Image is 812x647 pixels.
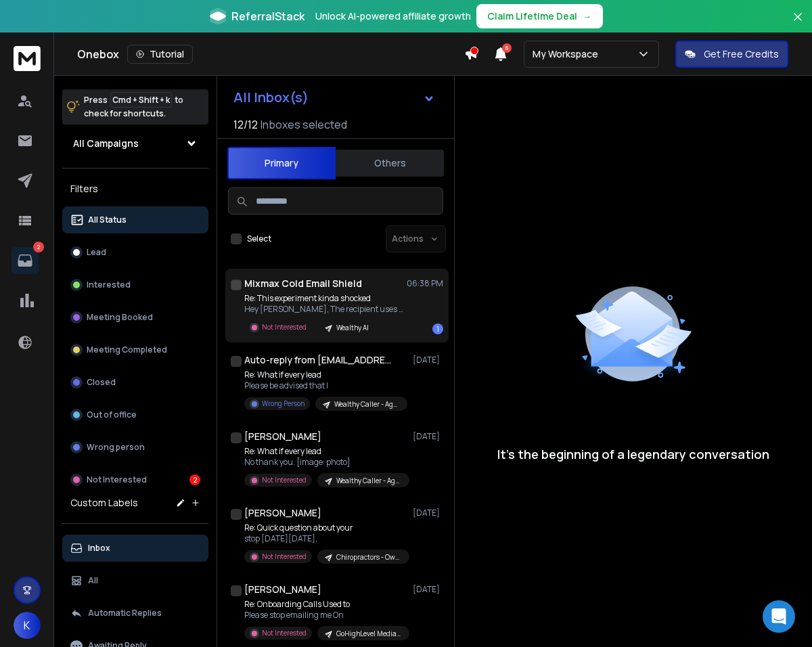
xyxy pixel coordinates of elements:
[262,399,304,409] p: Wrong Person
[223,84,446,111] button: All Inbox(s)
[110,92,172,108] span: Cmd + Shift + k
[62,271,208,298] button: Interested
[413,584,443,595] p: [DATE]
[413,508,443,518] p: [DATE]
[12,247,39,274] a: 2
[189,474,200,485] div: 2
[336,476,401,486] p: Wealthy Caller - Agencies
[244,353,393,367] h1: Auto-reply from [EMAIL_ADDRESS][DOMAIN_NAME]
[84,93,183,120] p: Press to check for shortcuts.
[262,552,307,562] p: Not Interested
[62,535,208,562] button: Inbox
[336,629,401,639] p: GoHighLevel Media Owner Nurture – 20 Emails / 20 Days
[583,9,592,23] span: →
[244,533,407,544] p: stop [DATE][DATE],
[244,599,407,610] p: Re: Onboarding Calls Used to
[87,377,116,388] p: Closed
[336,148,444,178] button: Others
[231,8,304,24] span: ReferralStack
[244,277,362,290] h1: Mixmax Cold Email Shield
[14,612,41,639] button: K
[497,445,769,464] p: It’s the beginning of a legendary conversation
[87,247,106,258] p: Lead
[262,628,307,638] p: Not Interested
[62,239,208,266] button: Lead
[62,466,208,493] button: Not Interested2
[262,322,307,332] p: Not Interested
[62,179,208,198] h3: Filters
[62,567,208,594] button: All
[127,45,193,64] button: Tutorial
[77,45,464,64] div: Onebox
[244,522,407,533] p: Re: Quick question about your
[244,506,321,520] h1: [PERSON_NAME]
[244,370,407,380] p: Re: What if every lead
[244,430,321,443] h1: [PERSON_NAME]
[502,43,512,53] span: 6
[336,552,401,562] p: Chiropractors - Owners - [GEOGRAPHIC_DATA]
[244,304,407,315] p: Hey [PERSON_NAME], The recipient uses Mixmax
[704,47,779,61] p: Get Free Credits
[87,442,145,453] p: Wrong person
[244,457,407,468] p: No thank you. [image: photo]
[247,233,271,244] label: Select
[33,242,44,252] p: 2
[62,336,208,363] button: Meeting Completed
[315,9,471,23] p: Unlock AI-powered affiliate growth
[87,312,153,323] p: Meeting Booked
[88,215,127,225] p: All Status
[244,610,407,621] p: Please stop emailing me On
[62,369,208,396] button: Closed
[87,409,137,420] p: Out of office
[88,608,162,619] p: Automatic Replies
[62,401,208,428] button: Out of office
[62,206,208,233] button: All Status
[87,474,147,485] p: Not Interested
[233,91,309,104] h1: All Inbox(s)
[763,600,795,633] div: Open Intercom Messenger
[789,8,807,41] button: Close banner
[244,446,407,457] p: Re: What if every lead
[62,434,208,461] button: Wrong person
[407,278,443,289] p: 06:38 PM
[261,116,347,133] h3: Inboxes selected
[87,280,131,290] p: Interested
[73,137,139,150] h1: All Campaigns
[233,116,258,133] span: 12 / 12
[244,380,407,391] p: Please be advised that I
[432,323,443,334] div: 1
[88,575,98,586] p: All
[88,543,110,554] p: Inbox
[227,147,336,179] button: Primary
[413,355,443,365] p: [DATE]
[87,344,167,355] p: Meeting Completed
[675,41,788,68] button: Get Free Credits
[244,293,407,304] p: Re: This experiment kinda shocked
[334,399,399,409] p: Wealthy Caller - Agencies
[62,600,208,627] button: Automatic Replies
[70,496,138,510] h3: Custom Labels
[336,323,369,333] p: Wealthy AI
[244,583,321,596] h1: [PERSON_NAME]
[476,4,603,28] button: Claim Lifetime Deal→
[262,475,307,485] p: Not Interested
[533,47,604,61] p: My Workspace
[413,431,443,442] p: [DATE]
[62,304,208,331] button: Meeting Booked
[62,130,208,157] button: All Campaigns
